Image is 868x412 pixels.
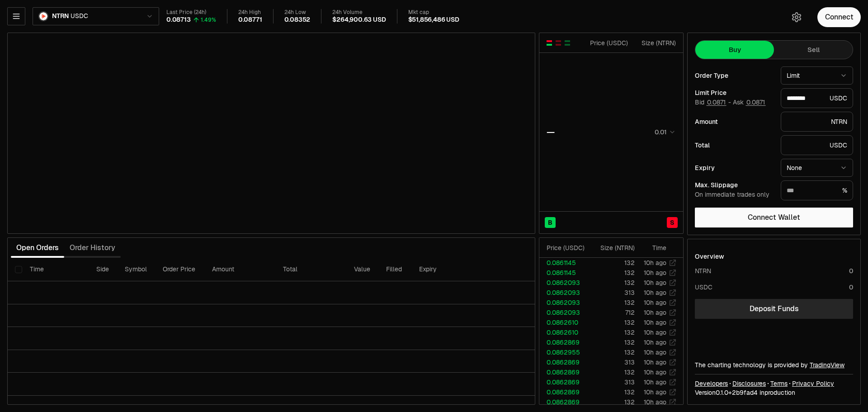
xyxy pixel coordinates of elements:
td: 0.0862869 [539,377,589,387]
td: 132 [589,268,635,278]
span: S [670,218,675,227]
button: Connect [817,7,861,27]
div: Mkt cap [408,9,459,16]
button: 0.0871 [706,99,726,106]
td: 0.0862869 [539,367,589,377]
time: 10h ago [644,358,666,366]
a: Developers [695,379,728,388]
td: 0.0862093 [539,288,589,298]
a: Privacy Policy [792,379,834,388]
div: 24h High [238,9,262,16]
div: USDC [695,283,712,292]
td: 132 [589,317,635,327]
img: NTRN Logo [39,12,47,20]
td: 0.0862869 [539,337,589,347]
div: — [547,126,555,138]
time: 10h ago [644,348,666,356]
th: Value [347,258,379,281]
td: 132 [589,337,635,347]
button: Connect Wallet [695,208,853,227]
td: 313 [589,357,635,367]
div: Amount [695,118,774,125]
th: Order Price [156,258,205,281]
div: Expiry [695,165,774,171]
td: 0.0862869 [539,397,589,407]
div: Price ( USDC ) [547,243,589,252]
th: Expiry [412,258,476,281]
div: Total [695,142,774,148]
button: Open Orders [11,239,64,257]
time: 10h ago [644,289,666,297]
a: Disclosures [732,379,766,388]
time: 10h ago [644,378,666,386]
span: 2b9fad4ac1a5dc340d772b00a7a278206ef9879d [732,388,758,397]
div: Price ( USDC ) [588,38,628,47]
td: 313 [589,377,635,387]
time: 10h ago [644,279,666,287]
td: 0.0862093 [539,308,589,317]
div: NTRN [695,266,711,275]
td: 0.0862869 [539,357,589,367]
th: Side [89,258,118,281]
div: Size ( NTRN ) [596,243,635,252]
button: 0.01 [652,127,676,137]
div: Time [642,243,666,252]
td: 132 [589,347,635,357]
button: Show Buy and Sell Orders [546,39,553,47]
div: 0 [849,283,853,292]
th: Filled [379,258,412,281]
td: 712 [589,308,635,317]
button: Sell [774,41,853,59]
div: NTRN [781,112,853,132]
button: Order History [64,239,121,257]
td: 0.0862093 [539,298,589,308]
div: USDC [781,88,853,108]
div: Order Type [695,72,774,79]
time: 10h ago [644,318,666,327]
span: Ask [733,99,766,107]
div: Limit Price [695,90,774,96]
button: Show Buy Orders Only [564,39,571,47]
div: 24h Volume [332,9,386,16]
div: 0.08352 [284,16,311,24]
time: 10h ago [644,388,666,396]
div: Overview [695,252,724,261]
th: Amount [205,258,276,281]
span: B [548,218,552,227]
div: Last Price (24h) [166,9,216,16]
button: Show Sell Orders Only [555,39,562,47]
td: 0.0862869 [539,387,589,397]
a: Deposit Funds [695,299,853,319]
td: 132 [589,278,635,288]
div: On immediate trades only [695,191,774,199]
div: The charting technology is provided by [695,360,853,369]
span: USDC [71,12,88,20]
time: 10h ago [644,308,666,317]
iframe: Financial Chart [8,33,535,233]
time: 10h ago [644,338,666,346]
div: 1.49% [201,16,216,24]
td: 132 [589,258,635,268]
td: 132 [589,327,635,337]
button: Buy [695,41,774,59]
th: Symbol [118,258,156,281]
time: 10h ago [644,298,666,307]
th: Time [23,258,89,281]
time: 10h ago [644,259,666,267]
button: 0.0871 [745,99,766,106]
th: Total [276,258,347,281]
button: Limit [781,66,853,85]
div: $51,856,486 USD [408,16,459,24]
div: % [781,180,853,200]
span: NTRN [52,12,69,20]
td: 132 [589,298,635,308]
a: TradingView [810,361,844,369]
div: Size ( NTRN ) [636,38,676,47]
td: 0.0862610 [539,317,589,327]
span: Bid - [695,99,731,107]
time: 10h ago [644,269,666,277]
td: 0.0862093 [539,278,589,288]
td: 132 [589,367,635,377]
div: Version 0.1.0 + in production [695,388,853,397]
td: 132 [589,387,635,397]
